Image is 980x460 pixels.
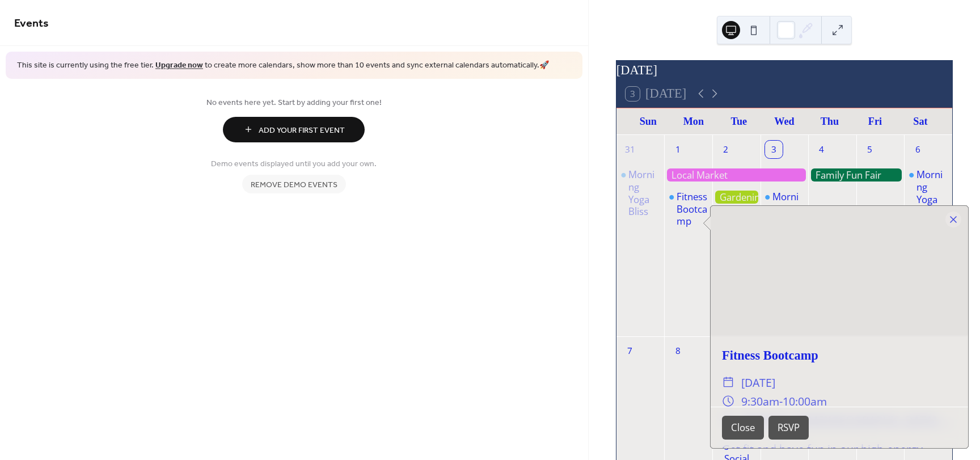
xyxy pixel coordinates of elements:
span: Events [14,12,49,35]
div: Fitness Bootcamp [664,191,712,227]
span: 10:00am [783,392,827,411]
span: Demo events displayed until you add your own. [211,158,377,170]
div: Family Fun Fair [808,168,904,182]
a: Upgrade now [155,58,203,73]
span: This site is currently using the free tier. to create more calendars, show more than 10 events an... [17,60,549,71]
span: [DATE] [741,373,775,392]
div: Wed [762,108,807,135]
div: Sat [898,108,943,135]
div: 6 [909,141,927,158]
div: Fitness Bootcamp [677,191,708,227]
div: 7 [621,342,639,360]
button: Add Your First Event [223,117,365,142]
div: Morning Yoga Bliss [916,168,948,218]
div: 2 [717,141,734,158]
span: Remove demo events [251,179,337,191]
div: Mon [671,108,716,135]
div: Local Market [664,168,808,182]
span: - [779,392,783,411]
div: ​ [722,373,734,392]
span: Add Your First Event [259,124,345,136]
div: Morning Yoga Bliss [616,168,665,218]
span: No events here yet. Start by adding your first one! [14,96,574,108]
span: 9:30am [741,392,779,411]
button: Close [722,416,764,440]
div: Morning Yoga Bliss [772,191,804,240]
div: 1 [669,141,687,158]
div: Sun [626,108,671,135]
button: RSVP [768,416,809,440]
div: 31 [621,141,639,158]
div: Gardening Workshop [712,191,761,204]
div: Thu [807,108,852,135]
div: Fri [852,108,898,135]
a: Add Your First Event [14,117,574,142]
div: [DATE] [616,61,952,80]
div: Tue [716,108,762,135]
div: 5 [861,141,878,158]
button: Remove demo events [242,175,346,193]
div: 4 [813,141,831,158]
div: Morning Yoga Bliss [628,168,660,218]
div: Morning Yoga Bliss [904,168,952,218]
div: ​ [722,392,734,411]
div: Fitness Bootcamp [711,346,968,365]
div: 3 [765,141,783,158]
div: Morning Yoga Bliss [761,191,809,240]
div: 8 [669,342,687,360]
